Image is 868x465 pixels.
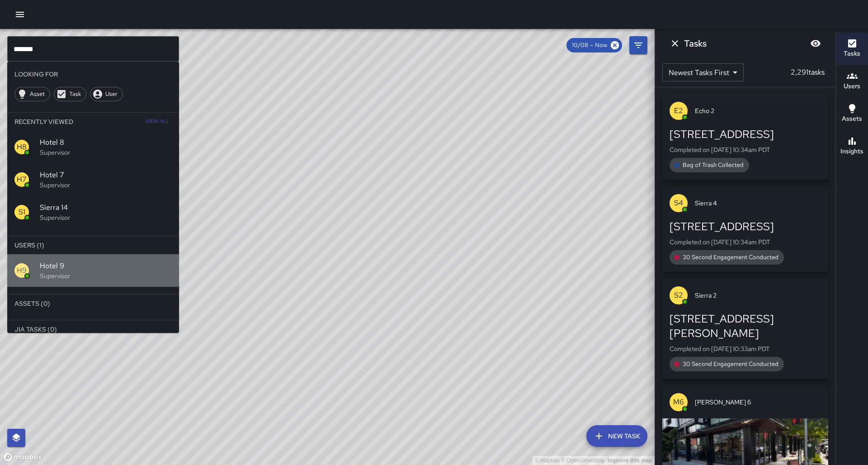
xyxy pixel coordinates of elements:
li: Assets (0) [7,294,179,313]
p: Supervisor [40,213,172,222]
p: H7 [17,174,27,185]
div: Newest Tasks First [662,63,744,81]
div: S1Sierra 14Supervisor [7,196,179,228]
p: 2,291 tasks [787,67,828,78]
button: S2Sierra 2[STREET_ADDRESS][PERSON_NAME]Completed on [DATE] 10:33am PDT30 Second Engagement Conducted [662,279,828,379]
span: Sierra 4 [695,199,821,208]
h6: Tasks [844,49,860,59]
span: View All [145,114,170,129]
button: Dismiss [666,34,684,52]
button: S4Sierra 4[STREET_ADDRESS]Completed on [DATE] 10:34am PDT30 Second Engagement Conducted [662,187,828,272]
p: Supervisor [40,271,172,280]
li: Users (1) [7,236,179,254]
button: View All [143,113,172,131]
button: Blur [807,34,825,52]
p: Completed on [DATE] 10:33am PDT [670,344,821,353]
h6: Assets [842,114,862,124]
span: 30 Second Engagement Conducted [677,253,784,262]
div: H7Hotel 7Supervisor [7,163,179,196]
span: 30 Second Engagement Conducted [677,360,784,369]
span: 10/08 — Now [566,41,613,50]
h6: Insights [840,147,863,157]
p: S1 [19,207,25,218]
div: User [90,87,123,101]
span: Bag of Trash Collected [677,161,749,170]
button: E2Echo 2[STREET_ADDRESS]Completed on [DATE] 10:34am PDTBag of Trash Collected [662,95,828,180]
p: S4 [674,198,683,209]
li: Jia Tasks (0) [7,320,179,338]
div: 10/08 — Now [566,38,622,52]
h6: Users [844,81,860,91]
span: Sierra 2 [695,291,821,300]
button: Filters [629,36,647,54]
button: Insights [836,130,868,163]
span: Hotel 8 [40,137,172,148]
li: Looking For [7,65,179,83]
p: Completed on [DATE] 10:34am PDT [670,237,821,247]
div: [STREET_ADDRESS] [670,127,821,142]
span: Asset [25,90,50,99]
span: Hotel 7 [40,170,172,180]
span: Echo 2 [695,106,821,115]
h6: Tasks [684,36,707,51]
p: Supervisor [40,148,172,157]
p: S2 [674,290,683,301]
p: Completed on [DATE] 10:34am PDT [670,145,821,154]
div: Task [54,87,86,101]
span: [PERSON_NAME] 6 [695,398,821,407]
div: H8Hotel 8Supervisor [7,131,179,163]
p: H9 [17,265,27,276]
p: Supervisor [40,180,172,190]
span: Task [64,90,86,99]
p: E2 [674,105,683,116]
span: User [100,90,123,99]
div: H9Hotel 9Supervisor [7,254,179,287]
p: H8 [17,142,27,152]
button: Users [836,65,868,98]
div: [STREET_ADDRESS] [670,219,821,234]
div: [STREET_ADDRESS][PERSON_NAME] [670,312,821,341]
p: M6 [673,397,684,408]
button: New Task [586,425,647,447]
div: Asset [14,87,50,101]
button: Tasks [836,33,868,65]
span: Sierra 14 [40,202,172,213]
button: Assets [836,98,868,130]
li: Recently Viewed [7,113,179,131]
span: Hotel 9 [40,261,172,271]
